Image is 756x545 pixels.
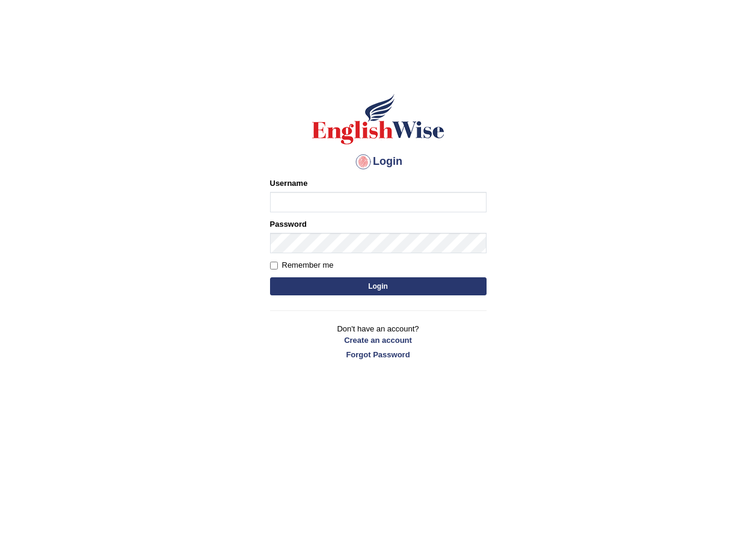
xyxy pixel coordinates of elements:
[270,259,334,271] label: Remember me
[270,277,487,295] button: Login
[270,152,487,171] h4: Login
[310,92,447,146] img: Logo of English Wise sign in for intelligent practice with AI
[270,218,307,230] label: Password
[270,177,308,189] label: Username
[270,262,278,269] input: Remember me
[270,349,487,360] a: Forgot Password
[270,334,487,346] a: Create an account
[270,323,487,360] p: Don't have an account?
